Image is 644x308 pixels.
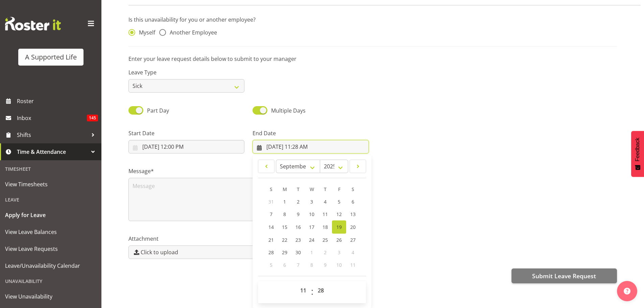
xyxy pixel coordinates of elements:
span: 8 [283,211,286,217]
span: 3 [338,249,340,256]
span: 11 [350,262,356,268]
a: 21 [264,234,278,246]
span: 7 [270,211,272,217]
div: Leave [2,193,100,207]
a: 26 [332,234,346,246]
a: 19 [332,220,346,234]
span: Leave/Unavailability Calendar [5,261,96,271]
span: 5 [270,262,272,268]
span: 28 [268,249,274,256]
a: Apply for Leave [2,207,100,223]
span: 25 [323,237,328,243]
a: 25 [318,234,332,246]
span: 12 [336,211,342,217]
a: 17 [305,220,318,234]
input: Click to select... [253,140,368,153]
span: 19 [336,224,342,230]
span: Inbox [17,113,87,123]
div: A Supported Life [25,52,77,62]
a: View Unavailability [2,288,100,305]
span: 29 [282,249,287,256]
img: Rosterit website logo [5,17,61,30]
span: Feedback [635,138,641,161]
a: View Leave Balances [2,223,100,240]
span: 8 [310,262,313,268]
span: 26 [336,237,342,243]
a: 11 [318,208,332,220]
a: 30 [291,246,305,259]
img: help-xxl-2.png [624,288,630,294]
a: View Timesheets [2,176,100,193]
a: 16 [291,220,305,234]
span: W [310,186,314,192]
a: 22 [278,234,291,246]
a: 2 [291,195,305,208]
span: 6 [283,262,286,268]
span: Myself [135,29,155,36]
span: 11 [323,211,328,217]
span: 9 [324,262,327,268]
span: 14 [268,224,274,230]
span: 10 [309,211,314,217]
span: M [283,186,287,192]
div: Timesheet [2,162,100,176]
span: 22 [282,237,287,243]
span: View Leave Requests [5,244,96,254]
a: 23 [291,234,305,246]
span: 21 [268,237,274,243]
span: Roster [17,96,98,106]
p: Is this unavailability for you or another employee? [128,16,617,24]
a: 24 [305,234,318,246]
a: 3 [305,195,318,208]
label: Start Date [128,129,244,137]
span: 16 [295,224,301,230]
a: 10 [305,208,318,220]
label: Leave Type [128,68,244,76]
button: Feedback - Show survey [631,131,644,177]
span: 10 [336,262,342,268]
span: Part Day [147,107,169,114]
a: Leave/Unavailability Calendar [2,257,100,274]
span: T [324,186,327,192]
a: 5 [332,195,346,208]
span: 17 [309,224,314,230]
span: T [297,186,300,192]
span: 5 [338,198,340,205]
span: Click to upload [141,248,178,256]
span: 13 [350,211,356,217]
a: 4 [318,195,332,208]
span: Submit Leave Request [532,271,596,280]
button: Submit Leave Request [511,268,617,283]
a: 1 [278,195,291,208]
span: 6 [352,198,354,205]
span: 24 [309,237,314,243]
span: 4 [352,249,354,256]
span: View Unavailability [5,291,96,302]
span: S [270,186,272,192]
span: 2 [324,249,327,256]
span: Another Employee [166,29,217,36]
span: 145 [87,115,98,121]
a: 18 [318,220,332,234]
a: 9 [291,208,305,220]
label: Message* [128,167,369,175]
span: S [352,186,354,192]
span: 2 [297,198,300,205]
span: 1 [283,198,286,205]
a: 13 [346,208,360,220]
span: 3 [310,198,313,205]
span: Apply for Leave [5,210,96,220]
span: 9 [297,211,300,217]
input: Click to select... [128,140,244,153]
span: Multiple Days [271,107,306,114]
a: 20 [346,220,360,234]
a: 29 [278,246,291,259]
a: 14 [264,220,278,234]
span: 31 [268,198,274,205]
p: Enter your leave request details below to submit to your manager [128,55,617,63]
a: 7 [264,208,278,220]
span: 1 [310,249,313,256]
label: Attachment [128,235,369,243]
a: View Leave Requests [2,240,100,257]
span: 4 [324,198,327,205]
